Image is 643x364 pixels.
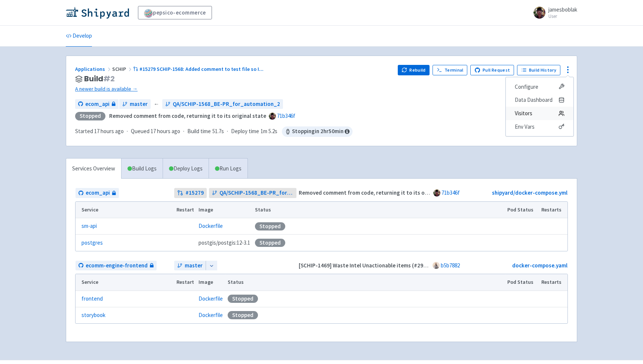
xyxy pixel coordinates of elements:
a: Run Logs [209,159,247,179]
span: QA/SCHIP-1568_BE-PR_for_automation_2 [219,189,294,197]
span: master [130,100,148,109]
a: #15279 [174,188,207,198]
img: Shipyard logo [66,7,129,19]
a: b5b7882 [441,262,460,269]
span: Queued [131,128,180,135]
a: Data Dashboard [506,93,573,107]
span: jamesboblak [548,6,577,13]
button: Rebuild [398,65,430,75]
span: Build [84,75,115,83]
span: 1m 5.2s [261,127,277,136]
a: ecom_api [76,188,119,198]
a: Develop [66,26,92,47]
span: Configure [515,82,538,92]
a: QA/SCHIP-1568_BE-PR_for_automation_2 [209,188,297,198]
a: Dockerfile [199,222,223,229]
strong: Removed comment from code, returning it to its original state [109,112,266,119]
a: Deploy Logs [163,159,209,179]
div: Stopped [75,112,105,120]
span: #15279 SCHIP-1568: Added comment to test file so I ... [139,66,264,72]
a: storybook [81,311,105,320]
div: · · · [75,126,353,137]
a: Configure [506,80,573,94]
th: Restart [174,274,196,291]
span: SCHIP [112,66,133,72]
strong: [SCHIP-1469] Waste Intel Unactionable items (#2917) [299,262,431,269]
a: master [119,99,151,109]
a: frontend [81,295,103,303]
div: Stopped [255,222,285,230]
th: Pod Status [505,202,539,218]
span: ecomm-engine-frontend [86,261,148,270]
span: Stopping in 2 hr 50 min [282,126,353,137]
strong: # 15279 [185,189,204,197]
a: 71b346f [277,112,295,119]
a: master [174,261,206,271]
th: Restart [174,202,196,218]
a: Pull Request [470,65,514,75]
a: docker-compose.yaml [512,262,567,269]
th: Status [225,274,505,291]
a: #15279 SCHIP-1568: Added comment to test file so I... [133,66,265,72]
th: Status [253,202,505,218]
span: Data Dashboard [515,95,553,105]
th: Pod Status [505,274,539,291]
th: Image [196,202,253,218]
th: Service [76,202,174,218]
a: Env Vars [506,120,573,134]
span: ← [154,100,159,109]
a: ecom_api [75,99,119,109]
span: # 2 [103,73,115,84]
a: Services Overview [66,159,121,179]
strong: Removed comment from code, returning it to its original state [299,189,456,196]
div: Stopped [228,295,258,303]
div: Stopped [255,239,285,247]
span: Visitors [515,108,532,119]
a: Terminal [433,65,467,75]
span: Deploy time [231,127,259,136]
th: Service [76,274,174,291]
span: master [185,261,203,270]
a: Dockerfile [199,295,223,302]
span: QA/SCHIP-1568_BE-PR_for_automation_2 [173,100,280,109]
span: Build time [187,127,211,136]
a: ecomm-engine-frontend [76,261,157,271]
a: Applications [75,66,112,72]
a: pepsico-ecommerce [138,6,212,19]
a: Dockerfile [199,311,223,318]
a: sm-api [81,222,97,230]
a: 71b346f [442,189,460,196]
span: Env Vars [515,122,535,132]
span: ecom_api [86,189,110,197]
a: jamesboblak User [529,7,577,19]
span: postgis/postgis:12-3.1 [199,239,250,247]
a: Build History [517,65,560,75]
time: 17 hours ago [94,128,124,135]
th: Restarts [539,274,567,291]
small: User [548,14,577,19]
span: ecom_api [85,100,110,109]
a: QA/SCHIP-1568_BE-PR_for_automation_2 [162,99,283,109]
span: Started [75,128,124,135]
a: postgres [81,239,103,247]
time: 17 hours ago [151,128,180,135]
span: 51.7s [212,127,224,136]
a: A newer build is available → [75,85,392,93]
div: Stopped [228,311,258,319]
a: Build Logs [121,159,163,179]
th: Restarts [539,202,567,218]
a: Visitors [506,107,573,120]
th: Image [196,274,225,291]
a: shipyard/docker-compose.yml [492,189,567,196]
